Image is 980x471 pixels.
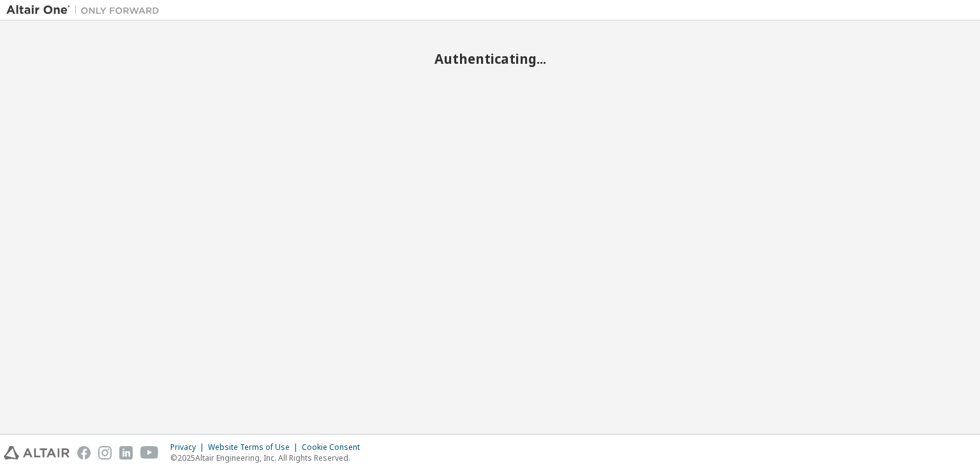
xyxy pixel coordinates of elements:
[77,446,91,460] img: facebook.svg
[302,442,367,452] div: Cookie Consent
[6,50,974,67] h2: Authenticating...
[170,452,367,463] p: © 2025 Altair Engineering, Inc. All Rights Reserved.
[4,446,70,460] img: altair_logo.svg
[6,4,166,17] img: Altair One
[170,442,208,452] div: Privacy
[119,446,133,460] img: linkedin.svg
[98,446,112,460] img: instagram.svg
[140,446,159,460] img: youtube.svg
[208,442,302,452] div: Website Terms of Use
